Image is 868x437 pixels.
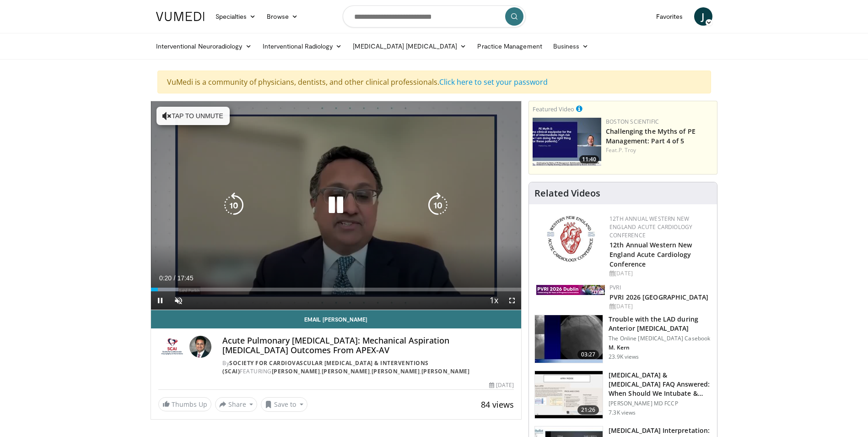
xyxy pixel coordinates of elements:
[257,37,348,55] a: Interventional Radiology
[579,155,599,164] span: 11:40
[535,315,603,363] img: ABqa63mjaT9QMpl35hMDoxOmtxO3TYNt_2.150x105_q85_crop-smart_upscale.jpg
[222,359,514,376] div: By FEATURING , , ,
[694,7,712,26] a: J
[439,77,548,87] a: Click here to set your password
[151,101,522,310] video-js: Video Player
[577,350,599,359] span: 03:27
[609,344,712,351] p: M. Kern
[609,335,712,342] p: The Online [MEDICAL_DATA] Casebook
[609,284,621,291] a: PVRI
[158,397,211,411] a: Thumbs Up
[272,367,320,375] a: [PERSON_NAME]
[577,405,599,415] span: 21:26
[609,315,712,333] h3: Trouble with the LAD during Anterior [MEDICAL_DATA]
[485,291,503,310] button: Playback Rate
[261,7,303,26] a: Browse
[169,291,188,310] button: Unmute
[651,7,689,26] a: Favorites
[481,399,514,410] span: 84 views
[534,188,600,199] h4: Related Videos
[606,127,695,145] a: Challenging the Myths of PE Management: Part 4 of 5
[609,293,708,301] a: PVRI 2026 [GEOGRAPHIC_DATA]
[151,288,522,291] div: Progress Bar
[609,269,710,278] div: [DATE]
[222,359,429,375] a: Society for Cardiovascular [MEDICAL_DATA] & Interventions (SCAI)
[533,118,601,166] a: 11:40
[609,215,692,239] a: 12th Annual Western New England Acute Cardiology Conference
[606,146,713,154] div: Feat.
[609,371,712,398] h3: [MEDICAL_DATA] & [MEDICAL_DATA] FAQ Answered: When Should We Intubate & How Do We Adj…
[261,397,307,412] button: Save to
[534,371,712,419] a: 21:26 [MEDICAL_DATA] & [MEDICAL_DATA] FAQ Answered: When Should We Intubate & How Do We Adj… [PER...
[503,291,521,310] button: Fullscreen
[322,367,370,375] a: [PERSON_NAME]
[606,118,659,126] a: Boston Scientific
[222,336,514,355] h4: Acute Pulmonary [MEDICAL_DATA]: Mechanical Aspiration [MEDICAL_DATA] Outcomes From APEX-AV
[472,37,547,55] a: Practice Management
[158,336,186,358] img: Society for Cardiovascular Angiography & Interventions (SCAI)
[609,302,710,311] div: [DATE]
[619,146,636,154] a: P. Troy
[151,291,169,310] button: Pause
[535,371,603,419] img: 0f7493d4-2bdb-4f17-83da-bd9accc2ebef.150x105_q85_crop-smart_upscale.jpg
[609,353,639,361] p: 23.9K views
[189,336,211,358] img: Avatar
[156,12,205,21] img: VuMedi Logo
[151,37,257,55] a: Interventional Neuroradiology
[533,105,574,113] small: Featured Video
[545,215,596,263] img: 0954f259-7907-4053-a817-32a96463ecc8.png.150x105_q85_autocrop_double_scale_upscale_version-0.2.png
[534,315,712,363] a: 03:27 Trouble with the LAD during Anterior [MEDICAL_DATA] The Online [MEDICAL_DATA] Casebook M. K...
[159,274,172,282] span: 0:20
[609,400,712,407] p: [PERSON_NAME] MD FCCP
[156,107,230,125] button: Tap to unmute
[343,5,526,27] input: Search topics, interventions
[609,409,636,416] p: 7.3K views
[548,37,594,55] a: Business
[177,274,193,282] span: 17:45
[174,274,176,282] span: /
[157,71,711,93] div: VuMedi is a community of physicians, dentists, and other clinical professionals.
[533,118,601,166] img: d5b042fb-44bd-4213-87e0-b0808e5010e8.150x105_q85_crop-smart_upscale.jpg
[210,7,262,26] a: Specialties
[489,381,514,389] div: [DATE]
[372,367,420,375] a: [PERSON_NAME]
[421,367,470,375] a: [PERSON_NAME]
[215,397,258,412] button: Share
[536,285,605,295] img: 33783847-ac93-4ca7-89f8-ccbd48ec16ca.webp.150x105_q85_autocrop_double_scale_upscale_version-0.2.jpg
[151,310,522,328] a: Email [PERSON_NAME]
[609,240,692,268] a: 12th Annual Western New England Acute Cardiology Conference
[347,37,472,55] a: [MEDICAL_DATA] [MEDICAL_DATA]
